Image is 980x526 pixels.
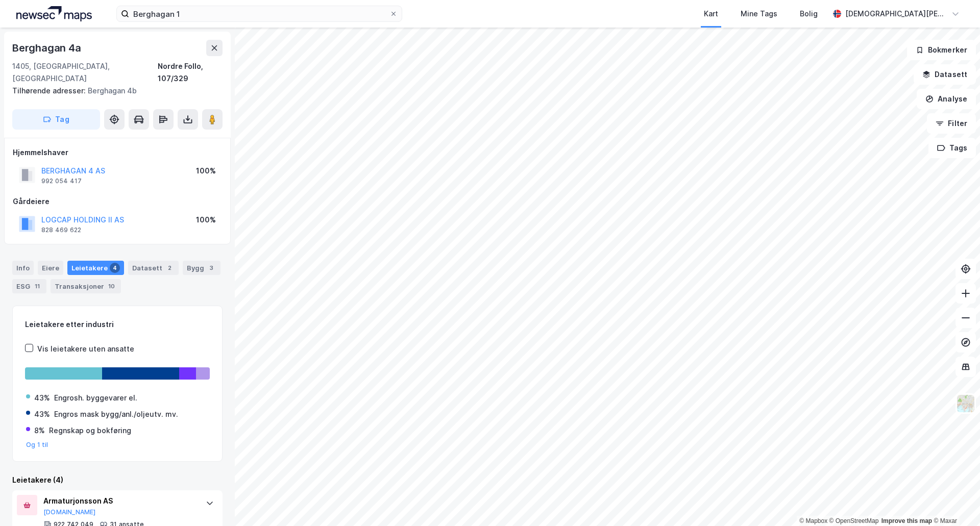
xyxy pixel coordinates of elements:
[41,177,82,185] div: 992 054 417
[25,318,210,331] div: Leietakere etter industri
[67,261,124,275] div: Leietakere
[158,60,223,85] div: Nordre Follo, 107/329
[929,477,980,526] iframe: Chat Widget
[914,64,976,85] button: Datasett
[32,281,42,291] div: 11
[741,8,777,20] div: Mine Tags
[13,195,222,208] div: Gårdeiere
[13,146,222,159] div: Hjemmelshaver
[128,261,179,275] div: Datasett
[917,89,976,109] button: Analyse
[12,474,223,486] div: Leietakere (4)
[12,86,88,95] span: Tilhørende adresser:
[110,263,120,273] div: 4
[929,477,980,526] div: Kontrollprogram for chat
[16,6,92,21] img: logo.a4113a55bc3d86da70a041830d287a7e.svg
[54,408,178,420] div: Engros mask bygg/anl./oljeutv. mv.
[34,392,50,404] div: 43%
[43,495,195,507] div: Armaturjonsson AS
[907,40,976,60] button: Bokmerker
[12,40,83,56] div: Berghagan 4a
[704,8,718,20] div: Kart
[129,6,389,21] input: Søk på adresse, matrikkel, gårdeiere, leietakere eller personer
[12,85,214,97] div: Berghagan 4b
[12,109,100,130] button: Tag
[196,214,216,226] div: 100%
[38,261,63,275] div: Eiere
[37,343,134,355] div: Vis leietakere uten ansatte
[34,408,50,420] div: 43%
[183,261,220,275] div: Bygg
[799,517,827,524] a: Mapbox
[34,424,45,437] div: 8%
[54,392,137,404] div: Engrosh. byggevarer el.
[12,261,34,275] div: Info
[41,226,81,234] div: 828 469 622
[12,279,46,293] div: ESG
[43,508,96,516] button: [DOMAIN_NAME]
[12,60,158,85] div: 1405, [GEOGRAPHIC_DATA], [GEOGRAPHIC_DATA]
[845,8,947,20] div: [DEMOGRAPHIC_DATA][PERSON_NAME]
[49,424,131,437] div: Regnskap og bokføring
[196,165,216,177] div: 100%
[106,281,117,291] div: 10
[26,441,48,449] button: Og 1 til
[206,263,216,273] div: 3
[51,279,121,293] div: Transaksjoner
[928,138,976,158] button: Tags
[881,517,932,524] a: Improve this map
[956,394,975,413] img: Z
[164,263,175,273] div: 2
[927,113,976,134] button: Filter
[829,517,879,524] a: OpenStreetMap
[800,8,818,20] div: Bolig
